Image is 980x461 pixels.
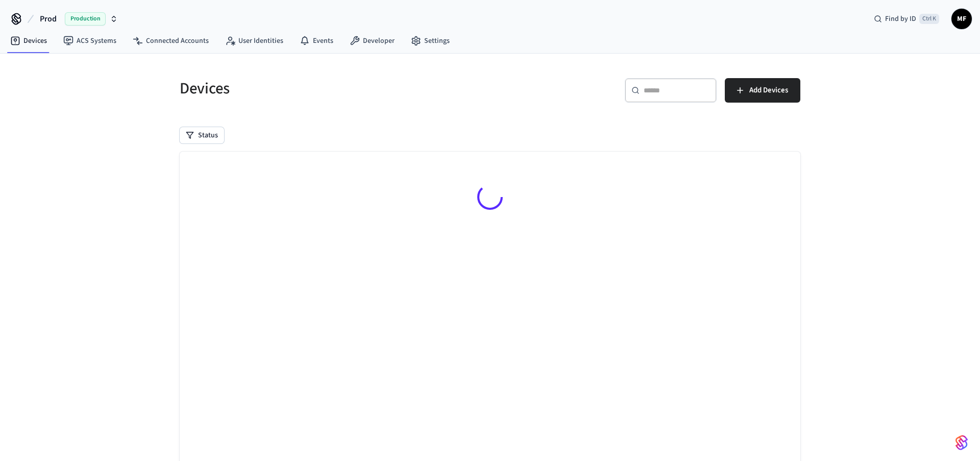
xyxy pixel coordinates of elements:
button: Add Devices [725,78,800,103]
span: Find by ID [885,14,916,24]
a: User Identities [217,32,291,50]
span: Ctrl K [919,14,939,24]
button: Status [180,127,224,143]
span: Prod [40,13,57,25]
a: Connected Accounts [125,32,217,50]
a: Devices [2,32,55,50]
button: MF [951,9,972,29]
span: Production [65,12,106,26]
a: ACS Systems [55,32,125,50]
span: Add Devices [749,84,788,97]
a: Developer [341,32,403,50]
a: Events [291,32,341,50]
span: MF [952,10,971,28]
h5: Devices [180,78,484,99]
a: Settings [403,32,458,50]
div: Find by IDCtrl K [866,10,947,28]
img: SeamLogoGradient.69752ec5.svg [955,434,968,451]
